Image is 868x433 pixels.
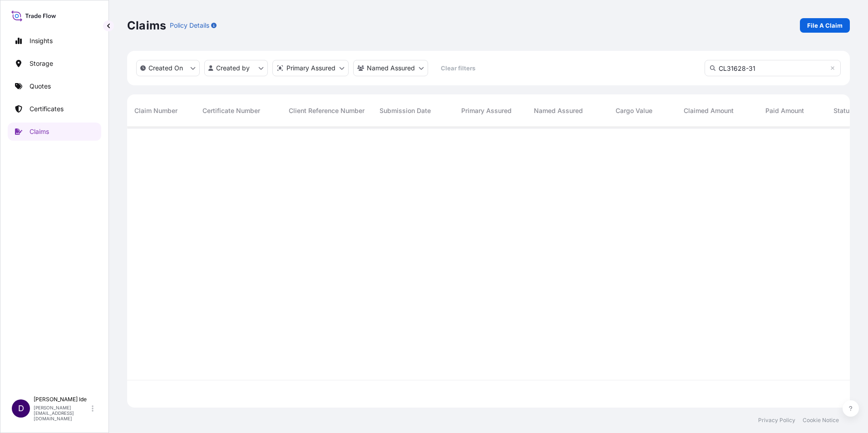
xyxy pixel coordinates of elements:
[380,106,431,115] span: Submission Date
[367,64,415,73] p: Named Assured
[34,405,90,421] p: [PERSON_NAME][EMAIL_ADDRESS][DOMAIN_NAME]
[30,36,53,45] p: Insights
[807,21,843,30] p: File A Claim
[8,54,101,73] a: Storage
[534,106,583,115] span: Named Assured
[353,60,428,76] button: cargoOwner Filter options
[758,417,795,424] a: Privacy Policy
[148,64,183,73] p: Created On
[216,64,250,73] p: Created by
[170,21,209,30] p: Policy Details
[8,32,101,50] a: Insights
[800,18,850,33] a: File A Claim
[30,127,49,136] p: Claims
[616,106,652,115] span: Cargo Value
[461,106,512,115] span: Primary Assured
[18,404,24,413] span: D
[286,64,335,73] p: Primary Assured
[204,60,268,76] button: createdBy Filter options
[441,64,475,73] p: Clear filters
[30,104,64,113] p: Certificates
[30,82,51,91] p: Quotes
[705,60,841,76] input: Search Claim Number
[134,106,178,115] span: Claim Number
[433,61,483,75] button: Clear filters
[127,18,166,33] p: Claims
[30,59,53,68] p: Storage
[289,106,365,115] span: Client Reference Number
[803,417,839,424] a: Cookie Notice
[684,106,734,115] span: Claimed Amount
[8,123,101,141] a: Claims
[34,396,90,403] p: [PERSON_NAME] Ide
[8,100,101,118] a: Certificates
[272,60,349,76] button: distributor Filter options
[202,106,260,115] span: Certificate Number
[136,60,200,76] button: createdOn Filter options
[765,106,804,115] span: Paid Amount
[833,106,853,115] span: Status
[8,77,101,95] a: Quotes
